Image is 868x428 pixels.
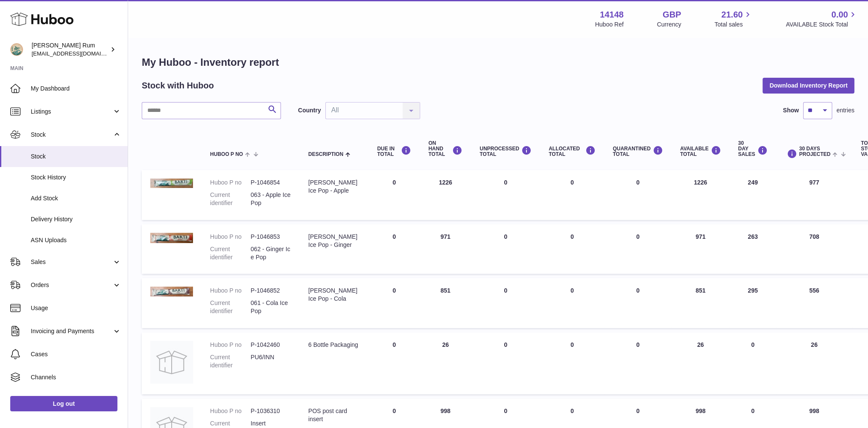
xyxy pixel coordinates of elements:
[377,146,411,157] div: DUE IN TOTAL
[636,179,640,186] span: 0
[831,9,848,21] span: 0.00
[680,146,721,157] div: AVAILABLE Total
[595,21,624,29] div: Huboo Ref
[730,278,776,328] td: 295
[31,85,121,93] span: My Dashboard
[32,41,108,58] div: [PERSON_NAME] Rum
[420,278,471,328] td: 851
[308,233,360,249] div: [PERSON_NAME] Ice Pop - Ginger
[150,179,193,188] img: product image
[308,152,343,157] span: Description
[210,287,251,295] dt: Huboo P no
[368,224,420,274] td: 0
[308,179,360,195] div: [PERSON_NAME] Ice Pop - Apple
[251,245,291,261] dd: 062 - Ginger Ice Pop
[471,332,540,394] td: 0
[210,191,251,207] dt: Current identifier
[714,21,752,29] span: Total sales
[31,131,112,139] span: Stock
[471,278,540,328] td: 0
[420,332,471,394] td: 26
[763,78,854,93] button: Download Inventory Report
[714,9,752,29] a: 21.60 Total sales
[32,50,126,57] span: [EMAIL_ADDRESS][DOMAIN_NAME]
[251,407,291,415] dd: P-1036310
[420,170,471,220] td: 1226
[210,341,251,349] dt: Huboo P no
[540,278,604,328] td: 0
[540,170,604,220] td: 0
[776,170,853,220] td: 977
[776,224,853,274] td: 708
[600,9,624,21] strong: 14148
[479,146,532,157] div: UNPROCESSED Total
[210,179,251,187] dt: Huboo P no
[549,146,596,157] div: ALLOCATED Total
[672,332,730,394] td: 26
[251,179,291,187] dd: P-1046854
[31,350,121,358] span: Cases
[738,141,768,158] div: 30 DAY SALES
[799,146,830,157] span: 30 DAYS PROJECTED
[730,332,776,394] td: 0
[471,170,540,220] td: 0
[776,278,853,328] td: 556
[210,353,251,369] dt: Current identifier
[210,407,251,415] dt: Huboo P no
[31,373,121,381] span: Channels
[786,21,858,29] span: AVAILABLE Stock Total
[308,287,360,303] div: [PERSON_NAME] Ice Pop - Cola
[251,287,291,295] dd: P-1046852
[251,341,291,349] dd: P-1042460
[251,191,291,207] dd: 063 - Apple Ice Pop
[730,224,776,274] td: 263
[636,341,640,348] span: 0
[368,170,420,220] td: 0
[672,224,730,274] td: 971
[251,233,291,241] dd: P-1046853
[31,173,121,182] span: Stock History
[308,407,360,423] div: POS post card insert
[428,141,462,158] div: ON HAND Total
[540,224,604,274] td: 0
[10,396,117,411] a: Log out
[31,194,121,202] span: Add Stock
[636,407,640,414] span: 0
[150,233,193,243] img: product image
[836,106,854,114] span: entries
[786,9,858,29] a: 0.00 AVAILABLE Stock Total
[636,233,640,240] span: 0
[540,332,604,394] td: 0
[210,152,243,157] span: Huboo P no
[776,332,853,394] td: 26
[251,299,291,315] dd: 061 - Cola Ice Pop
[31,108,112,116] span: Listings
[31,327,112,335] span: Invoicing and Payments
[663,9,681,21] strong: GBP
[31,304,121,312] span: Usage
[210,233,251,241] dt: Huboo P no
[368,332,420,394] td: 0
[368,278,420,328] td: 0
[142,56,854,69] h1: My Huboo - Inventory report
[251,353,291,369] dd: PU6/INN
[210,245,251,261] dt: Current identifier
[298,106,321,114] label: Country
[31,281,112,289] span: Orders
[31,152,121,161] span: Stock
[613,146,663,157] div: QUARANTINED Total
[31,258,112,266] span: Sales
[721,9,742,21] span: 21.60
[730,170,776,220] td: 249
[10,43,23,56] img: mail@bartirum.wales
[31,236,121,244] span: ASN Uploads
[150,341,193,384] img: product image
[210,299,251,315] dt: Current identifier
[420,224,471,274] td: 971
[657,21,681,29] div: Currency
[672,170,730,220] td: 1226
[636,287,640,294] span: 0
[471,224,540,274] td: 0
[783,106,799,114] label: Show
[672,278,730,328] td: 851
